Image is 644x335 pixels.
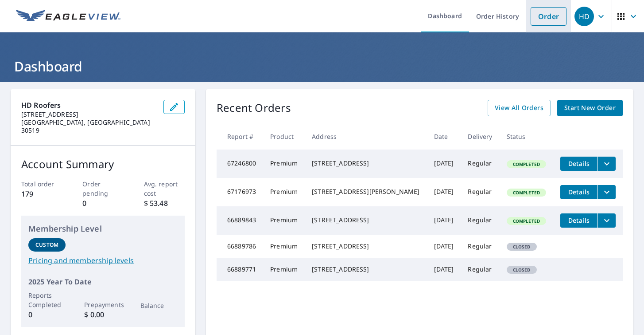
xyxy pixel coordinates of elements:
[21,100,156,110] p: HD Roofers
[263,206,305,235] td: Premium
[28,291,66,309] p: Reports Completed
[500,123,553,150] th: Status
[597,185,616,199] button: filesDropdownBtn-67176973
[28,255,178,266] a: Pricing and membership levels
[263,123,305,150] th: Product
[217,123,263,150] th: Report #
[312,242,419,251] div: [STREET_ADDRESS]
[263,235,305,258] td: Premium
[461,178,499,206] td: Regular
[495,102,543,114] span: View All Orders
[566,159,592,168] span: Details
[508,267,536,273] span: Closed
[508,189,545,196] span: Completed
[217,150,263,178] td: 67246800
[144,179,185,198] p: Avg. report cost
[84,300,121,309] p: Prepayments
[82,179,123,198] p: Order pending
[217,258,263,281] td: 66889771
[508,161,545,167] span: Completed
[217,206,263,235] td: 66889843
[312,265,419,274] div: [STREET_ADDRESS]
[21,189,62,199] p: 179
[564,102,616,114] span: Start New Order
[427,150,461,178] td: [DATE]
[427,206,461,235] td: [DATE]
[427,123,461,150] th: Date
[557,100,623,116] a: Start New Order
[21,118,156,134] p: [GEOGRAPHIC_DATA], [GEOGRAPHIC_DATA] 30519
[84,309,121,320] p: $ 0.00
[560,185,597,199] button: detailsBtn-67176973
[427,235,461,258] td: [DATE]
[28,223,178,235] p: Membership Level
[16,10,120,23] img: EV Logo
[144,198,185,209] p: $ 53.48
[461,206,499,235] td: Regular
[263,178,305,206] td: Premium
[427,258,461,281] td: [DATE]
[560,157,597,171] button: detailsBtn-67246800
[461,235,499,258] td: Regular
[560,213,597,228] button: detailsBtn-66889843
[28,309,66,320] p: 0
[461,150,499,178] td: Regular
[531,7,566,26] a: Order
[566,188,592,196] span: Details
[574,7,594,26] div: HD
[263,258,305,281] td: Premium
[21,179,62,189] p: Total order
[28,276,178,287] p: 2025 Year To Date
[597,213,616,228] button: filesDropdownBtn-66889843
[35,241,58,249] p: Custom
[21,110,156,118] p: [STREET_ADDRESS]
[217,100,291,116] p: Recent Orders
[21,156,185,172] p: Account Summary
[597,157,616,171] button: filesDropdownBtn-67246800
[508,244,536,250] span: Closed
[263,150,305,178] td: Premium
[305,123,427,150] th: Address
[566,216,592,225] span: Details
[461,123,499,150] th: Delivery
[312,159,419,168] div: [STREET_ADDRESS]
[312,187,419,196] div: [STREET_ADDRESS][PERSON_NAME]
[508,218,545,224] span: Completed
[217,178,263,206] td: 67176973
[427,178,461,206] td: [DATE]
[312,216,419,225] div: [STREET_ADDRESS]
[140,301,178,310] p: Balance
[82,198,123,209] p: 0
[11,57,633,75] h1: Dashboard
[488,100,551,116] a: View All Orders
[461,258,499,281] td: Regular
[217,235,263,258] td: 66889786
